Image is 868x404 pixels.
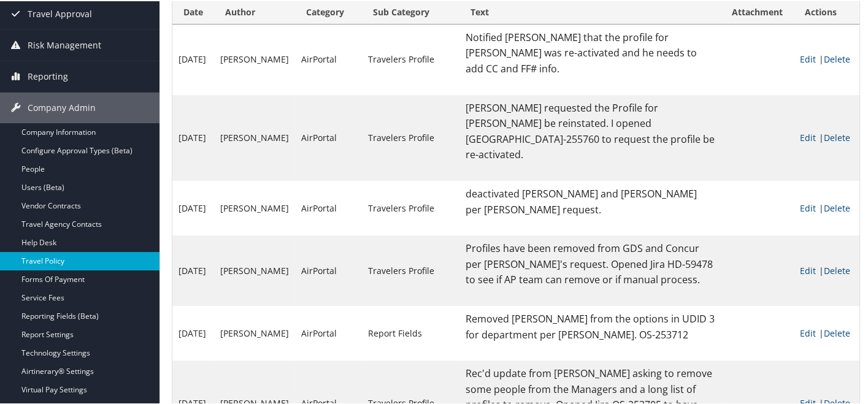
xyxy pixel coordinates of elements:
[824,201,850,213] a: Delete
[824,264,850,275] a: Delete
[295,23,362,94] td: AirPortal
[794,234,859,305] td: |
[28,29,101,59] span: Risk Management
[28,60,68,91] span: Reporting
[794,94,859,180] td: |
[794,305,859,359] td: |
[362,305,459,359] td: Report Fields
[172,180,214,234] td: [DATE]
[466,185,715,216] p: deactivated [PERSON_NAME] and [PERSON_NAME] per [PERSON_NAME] request.
[295,234,362,305] td: AirPortal
[172,305,214,359] td: [DATE]
[214,305,295,359] td: [PERSON_NAME]
[362,23,459,94] td: Travelers Profile
[362,94,459,180] td: Travelers Profile
[295,305,362,359] td: AirPortal
[824,326,850,338] a: Delete
[824,52,850,64] a: Delete
[466,310,715,341] p: Removed [PERSON_NAME] from the options in UDID 3 for department per [PERSON_NAME]. OS-253712
[800,201,816,213] a: Edit
[172,234,214,305] td: [DATE]
[466,29,715,76] p: Notified [PERSON_NAME] that the profile for [PERSON_NAME] was re-activated and he needs to add CC...
[466,240,715,287] p: Profiles have been removed from GDS and Concur per [PERSON_NAME]'s request. Opened Jira HD-59478 ...
[794,23,859,94] td: |
[214,94,295,180] td: [PERSON_NAME]
[824,131,850,142] a: Delete
[362,180,459,234] td: Travelers Profile
[28,91,96,122] span: Company Admin
[800,264,816,275] a: Edit
[794,180,859,234] td: |
[172,94,214,180] td: [DATE]
[172,23,214,94] td: [DATE]
[362,234,459,305] td: Travelers Profile
[800,131,816,142] a: Edit
[800,52,816,64] a: Edit
[214,23,295,94] td: [PERSON_NAME]
[800,326,816,338] a: Edit
[295,94,362,180] td: AirPortal
[214,234,295,305] td: [PERSON_NAME]
[214,180,295,234] td: [PERSON_NAME]
[466,99,715,162] p: [PERSON_NAME] requested the Profile for [PERSON_NAME] be reinstated. I opened [GEOGRAPHIC_DATA]-2...
[295,180,362,234] td: AirPortal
